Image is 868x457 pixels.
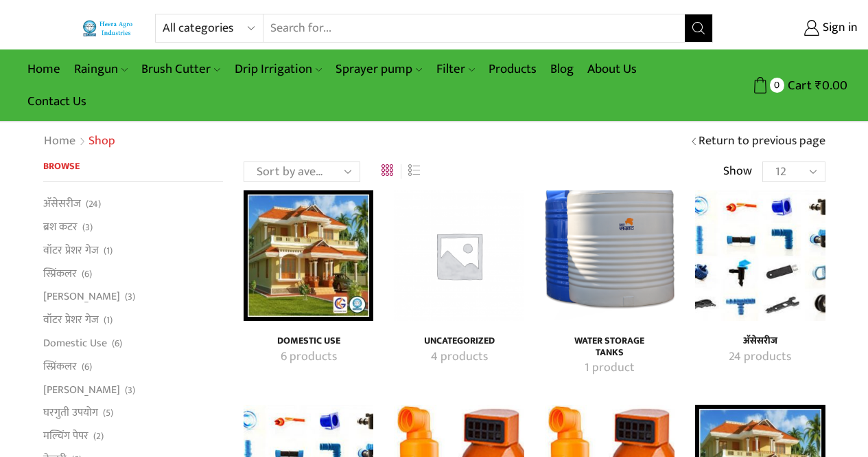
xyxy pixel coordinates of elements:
span: (6) [82,360,92,374]
span: Sign in [819,19,858,37]
span: Cart [784,76,812,95]
a: Drip Irrigation [228,53,329,85]
a: Home [21,53,67,85]
span: (1) [104,244,113,258]
a: वॉटर प्रेशर गेज [43,309,99,332]
mark: 24 products [729,348,791,366]
img: Water Storage Tanks [545,190,675,320]
a: Visit product category Water Storage Tanks [560,359,659,377]
nav: Breadcrumb [43,133,115,151]
mark: 1 product [585,359,635,377]
a: Visit product category Water Storage Tanks [545,190,675,320]
a: मल्चिंग पेपर [43,425,89,448]
span: (6) [112,337,122,350]
a: Sprayer pump [329,53,429,85]
mark: 6 products [281,348,337,366]
span: (3) [125,383,135,397]
h4: Domestic Use [259,335,358,347]
a: ब्रश कटर [43,216,78,239]
select: Shop order [244,161,360,182]
a: About Us [580,53,644,85]
span: (5) [103,406,113,420]
a: Visit product category Domestic Use [259,348,358,366]
span: ₹ [815,75,822,96]
input: Search for... [263,14,685,42]
span: Show [723,163,752,181]
h1: Shop [89,134,115,149]
a: Visit product category Domestic Use [244,190,373,320]
a: Products [482,53,543,85]
a: Raingun [67,53,134,85]
a: Visit product category अ‍ॅसेसरीज [695,190,825,320]
a: Blog [543,53,580,85]
a: स्प्रिंकलर [43,262,77,285]
span: Browse [43,158,80,174]
a: Visit product category Water Storage Tanks [560,335,659,359]
a: Visit product category Domestic Use [259,335,358,347]
img: अ‍ॅसेसरीज [695,190,825,320]
h4: अ‍ॅसेसरीज [710,335,810,347]
bdi: 0.00 [815,75,847,96]
a: Visit product category Uncategorized [394,190,524,320]
a: [PERSON_NAME] [43,285,120,309]
a: Sign in [734,16,858,41]
h4: Uncategorized [409,335,508,347]
img: Domestic Use [244,190,373,320]
a: Contact Us [21,85,93,118]
a: वॉटर प्रेशर गेज [43,238,99,262]
a: Filter [430,53,482,85]
a: Visit product category अ‍ॅसेसरीज [710,335,810,347]
a: [PERSON_NAME] [43,378,120,401]
span: (3) [125,290,135,304]
span: (3) [82,221,93,234]
a: Domestic Use [43,331,107,355]
a: 0 Cart ₹0.00 [727,73,847,98]
span: 0 [770,78,784,92]
a: Return to previous page [699,133,825,151]
span: (2) [93,430,104,443]
img: Uncategorized [394,190,524,320]
a: Visit product category अ‍ॅसेसरीज [710,348,810,366]
a: Brush Cutter [134,53,227,85]
a: Visit product category Uncategorized [409,348,508,366]
button: Search button [685,14,712,42]
a: अ‍ॅसेसरीज [43,196,81,215]
span: (24) [86,197,101,211]
a: Home [43,133,76,151]
span: (1) [104,313,113,327]
a: स्प्रिंकलर [43,355,77,378]
a: Visit product category Uncategorized [409,335,508,347]
span: (6) [82,267,92,281]
h4: Water Storage Tanks [560,335,659,359]
mark: 4 products [431,348,488,366]
a: घरगुती उपयोग [43,401,98,425]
